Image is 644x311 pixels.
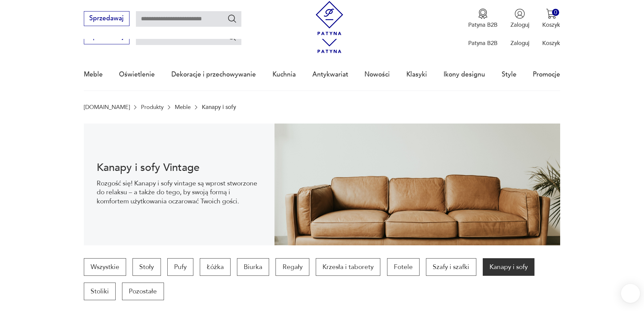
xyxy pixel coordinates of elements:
[533,59,560,90] a: Promocje
[84,104,130,110] a: [DOMAIN_NAME]
[122,283,164,300] a: Pozostałe
[84,59,103,90] a: Meble
[275,124,560,245] img: 4dcd11543b3b691785adeaf032051535.jpg
[312,59,348,90] a: Antykwariat
[97,179,261,206] p: Rozgość się! Kanapy i sofy vintage są wprost stworzone do relaksu – a także do tego, by swoją for...
[84,258,126,276] a: Wszystkie
[171,59,256,90] a: Dekoracje i przechowywanie
[515,8,525,19] img: Ikonka użytkownika
[510,39,529,47] p: Zaloguj
[426,258,476,276] a: Szafy i szafki
[133,258,161,276] a: Stoły
[227,32,237,42] button: Szukaj
[364,59,390,90] a: Nowości
[200,258,230,276] a: Łóżka
[202,104,236,110] p: Kanapy i sofy
[97,163,261,173] h1: Kanapy i sofy Vintage
[316,258,380,276] a: Krzesła i taborety
[478,8,488,19] img: Ikona medalu
[552,9,559,16] div: 0
[387,258,420,276] a: Fotele
[237,258,269,276] a: Biurka
[468,8,498,29] a: Ikona medaluPatyna B2B
[483,258,534,276] a: Kanapy i sofy
[84,11,129,26] button: Sprzedawaj
[227,14,237,23] button: Szukaj
[406,59,427,90] a: Klasyki
[84,283,116,300] a: Stoliki
[141,104,164,110] a: Produkty
[510,8,529,29] button: Zaloguj
[167,258,193,276] a: Pufy
[468,21,498,29] p: Patyna B2B
[510,21,529,29] p: Zaloguj
[119,59,155,90] a: Oświetlenie
[621,284,640,303] iframe: Smartsupp widget button
[468,39,498,47] p: Patyna B2B
[502,59,517,90] a: Style
[272,59,296,90] a: Kuchnia
[276,258,309,276] a: Regały
[542,21,560,29] p: Koszyk
[546,8,556,19] img: Ikona koszyka
[468,8,498,29] button: Patyna B2B
[84,16,129,22] a: Sprzedawaj
[312,1,347,35] img: Patyna - sklep z meblami i dekoracjami vintage
[542,39,560,47] p: Koszyk
[84,35,129,40] a: Sprzedawaj
[542,8,560,29] button: 0Koszyk
[444,59,485,90] a: Ikony designu
[175,104,191,110] a: Meble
